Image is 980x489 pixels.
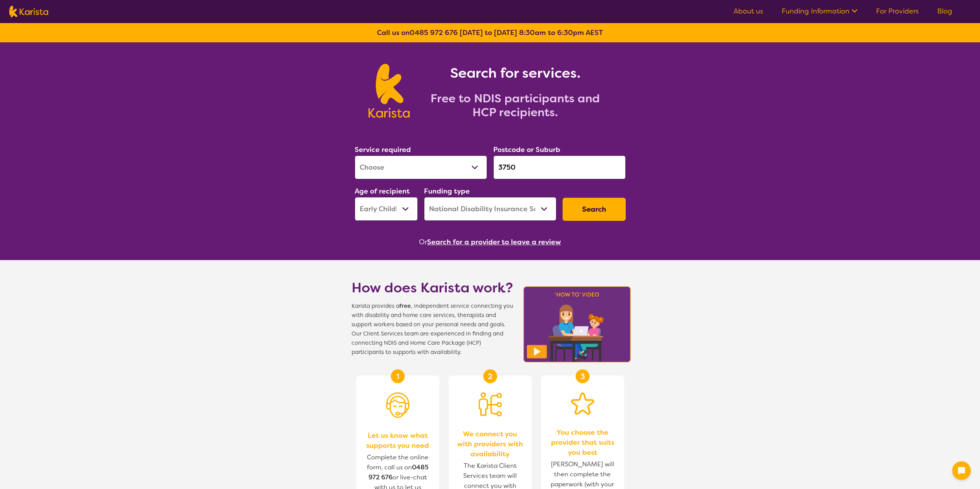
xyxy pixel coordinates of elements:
[355,187,410,196] label: Age of recipient
[521,284,633,365] img: Karista video
[782,7,858,16] a: Funding Information
[571,392,594,415] img: Star icon
[483,369,497,383] div: 2
[352,302,513,357] span: Karista provides a , independent service connecting you with disability and home care services, t...
[355,145,411,154] label: Service required
[369,64,410,118] img: Karista logo
[493,155,626,179] input: Type
[456,429,524,459] span: We connect you with providers with availability
[576,369,590,383] div: 3
[493,145,560,154] label: Postcode or Suburb
[377,28,603,37] b: Call us on [DATE] to [DATE] 8:30am to 6:30pm AEST
[549,427,616,457] span: You choose the provider that suits you best
[424,187,470,196] label: Funding type
[479,392,502,416] img: Person being matched to services icon
[399,302,411,310] b: free
[427,236,561,248] button: Search for a provider to leave a review
[352,279,513,297] h1: How does Karista work?
[410,28,458,37] a: 0485 972 676
[563,198,626,221] button: Search
[391,369,405,383] div: 1
[419,236,427,248] span: Or
[937,7,952,16] a: Blog
[419,92,611,119] h2: Free to NDIS participants and HCP recipients.
[9,6,48,17] img: Karista logo
[386,392,409,418] img: Person with headset icon
[419,64,611,82] h1: Search for services.
[734,7,763,16] a: About us
[876,7,919,16] a: For Providers
[364,431,432,451] span: Let us know what supports you need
